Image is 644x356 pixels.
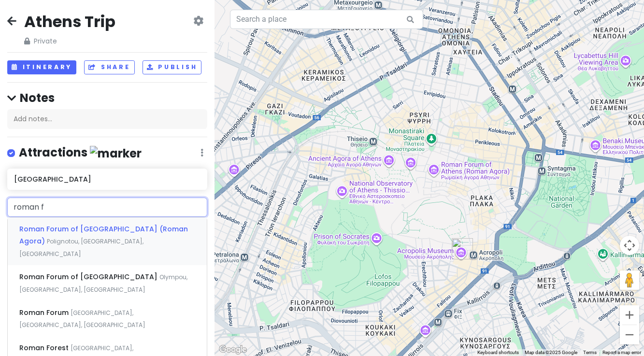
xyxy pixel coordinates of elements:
button: Drag Pegman onto the map to open Street View [620,271,639,290]
span: Roman Forum of [GEOGRAPHIC_DATA] (Roman Agora) [19,224,188,246]
h6: [GEOGRAPHIC_DATA] [14,175,200,184]
span: Roman Forum [19,308,71,317]
button: Itinerary [7,60,76,74]
button: Share [84,60,134,74]
span: Roman Forest [19,343,71,353]
a: Report a map error [602,350,641,355]
button: Publish [143,60,202,74]
span: Polignotou, [GEOGRAPHIC_DATA], [GEOGRAPHIC_DATA] [19,237,143,258]
span: Private [24,36,115,46]
img: Google [217,343,249,356]
span: Olympou, [GEOGRAPHIC_DATA], [GEOGRAPHIC_DATA] [19,273,187,294]
a: Open this area in Google Maps (opens a new window) [217,343,249,356]
button: Zoom out [620,325,639,344]
button: Zoom in [620,305,639,325]
span: Map data ©2025 Google [525,350,577,355]
button: Keyboard shortcuts [477,349,519,356]
div: Acropolis Museum [452,238,473,259]
button: Map camera controls [620,236,639,255]
a: Terms (opens in new tab) [583,350,597,355]
h4: Notes [7,90,207,105]
div: Add notes... [7,109,207,129]
span: [GEOGRAPHIC_DATA], [GEOGRAPHIC_DATA], [GEOGRAPHIC_DATA] [19,309,145,329]
h2: Athens Trip [24,12,115,32]
h4: Attractions [19,145,142,161]
img: marker [90,146,142,161]
span: Roman Forum of [GEOGRAPHIC_DATA] [19,272,159,282]
input: + Add place or address [7,198,207,217]
input: Search a place [230,10,423,29]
